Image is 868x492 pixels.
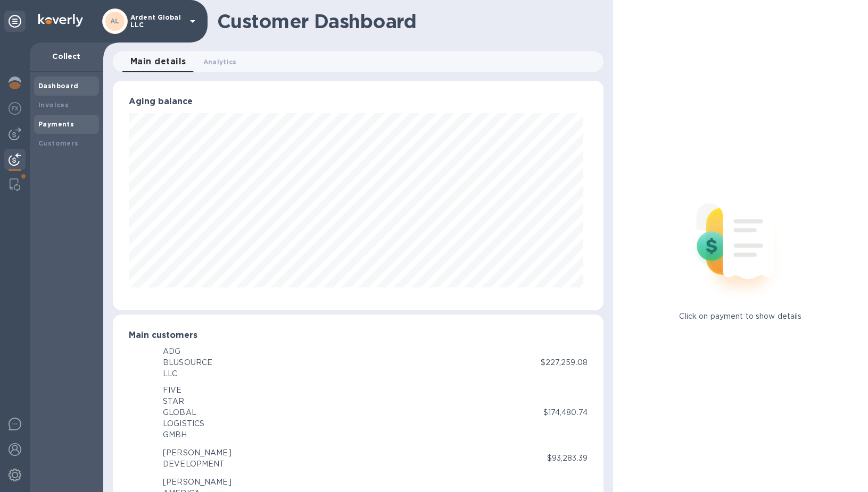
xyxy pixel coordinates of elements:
[4,11,26,32] div: Unpin categories
[163,396,204,407] div: STAR
[163,346,212,357] div: ADG
[110,17,120,25] b: AL
[38,139,79,147] b: Customers
[217,10,596,32] h1: Customer Dashboard
[203,56,237,67] span: Analytics
[541,357,588,368] p: $227,259.08
[163,368,212,379] div: LLC
[129,330,588,341] h3: Main customers
[130,14,184,29] p: Ardent Global LLC
[38,82,79,90] b: Dashboard
[163,447,232,459] div: [PERSON_NAME]
[38,51,95,62] p: Collect
[163,357,212,368] div: BLUSOURCE
[38,101,69,109] b: Invoices
[38,14,83,27] img: Logo
[163,459,232,470] div: DEVELOPMENT
[163,385,204,396] div: FIVE
[163,407,204,418] div: GLOBAL
[163,429,204,440] div: GMBH
[679,311,801,322] p: Click on payment to show details
[163,418,204,429] div: LOGISTICS
[547,453,588,464] p: $93,283.39
[163,477,232,488] div: [PERSON_NAME]
[129,97,588,107] h3: Aging balance
[543,407,588,418] p: $174,480.74
[38,120,74,128] b: Payments
[9,102,21,115] img: Foreign exchange
[130,54,186,69] span: Main details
